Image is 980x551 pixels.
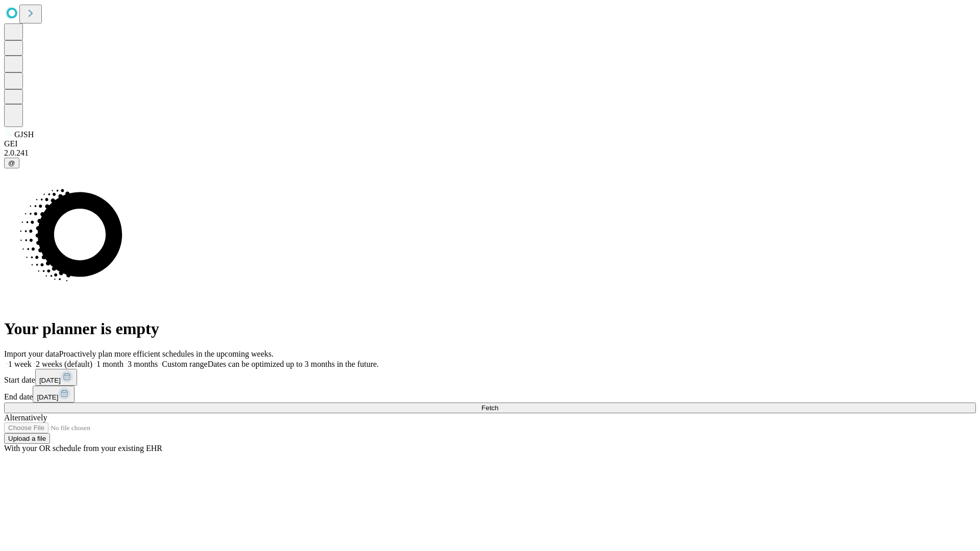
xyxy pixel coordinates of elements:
button: Fetch [4,403,976,413]
span: 3 months [128,360,158,368]
span: Fetch [481,404,498,412]
span: Custom range [162,360,207,368]
button: @ [4,158,19,168]
button: Upload a file [4,433,50,444]
span: @ [8,159,15,167]
span: 1 week [8,360,32,368]
span: 1 month [96,360,124,368]
span: GJSH [14,130,34,139]
span: Dates can be optimized up to 3 months in the future. [208,360,379,368]
span: Proactively plan more efficient schedules in the upcoming weeks. [59,349,274,358]
div: GEI [4,139,976,148]
span: [DATE] [39,377,61,384]
h1: Your planner is empty [4,319,976,338]
span: Alternatively [4,413,47,422]
span: With your OR schedule from your existing EHR [4,444,162,453]
button: [DATE] [35,369,77,386]
span: Import your data [4,349,59,358]
span: [DATE] [37,393,58,401]
div: End date [4,386,976,403]
div: 2.0.241 [4,148,976,158]
span: 2 weeks (default) [36,360,92,368]
button: [DATE] [33,386,75,403]
div: Start date [4,369,976,386]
